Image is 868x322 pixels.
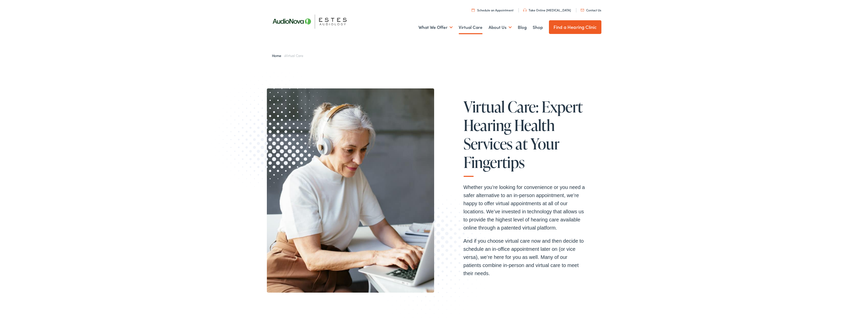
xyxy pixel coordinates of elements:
[489,18,512,37] a: About Us
[549,20,601,34] a: Find a Hearing Clinic
[272,53,303,58] span: »
[515,135,528,152] span: at
[203,57,337,195] img: Graphic image with a halftone pattern, contributing to the site's visual design.
[472,8,513,12] a: Schedule an Appointment
[514,117,555,134] span: Health
[464,237,585,277] p: And if you choose virtual care now and then decide to schedule an in-office appointment later on ...
[530,135,559,152] span: Your
[272,53,284,58] a: Home
[472,8,475,12] img: utility icon
[464,154,525,171] span: Fingertips
[418,18,453,37] a: What We Offer
[523,9,527,12] img: utility icon
[464,98,505,115] span: Virtual
[267,88,434,292] img: Older woman with headphones using laptop in Texas
[542,98,583,115] span: Expert
[464,183,585,232] p: Whether you’re looking for convenience or you need a safer alternative to an in-person appointmen...
[533,18,543,37] a: Shop
[518,18,527,37] a: Blog
[464,135,513,152] span: Services
[508,98,539,115] span: Care:
[523,8,571,12] a: Take Online [MEDICAL_DATA]
[464,117,511,134] span: Hearing
[581,9,584,11] img: utility icon
[285,53,303,58] span: Virtual Care
[581,8,601,12] a: Contact Us
[459,18,483,37] a: Virtual Care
